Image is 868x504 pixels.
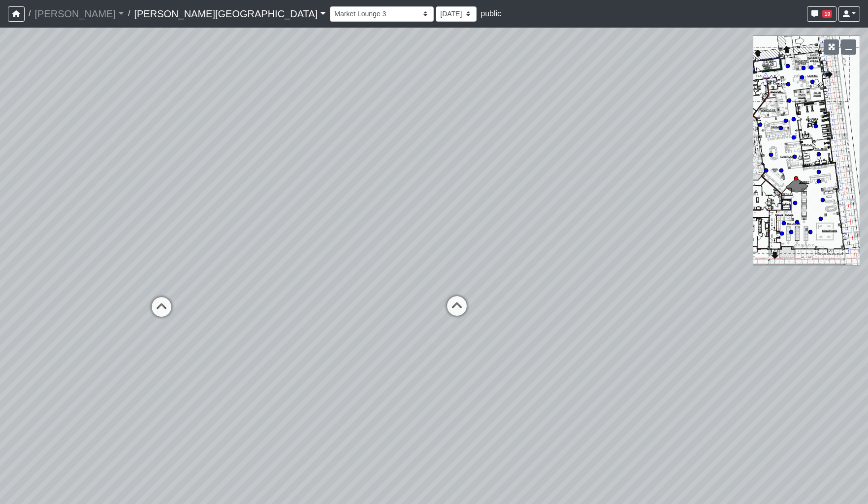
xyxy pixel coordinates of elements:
span: / [25,4,34,24]
span: / [124,4,134,24]
span: public [481,9,501,18]
a: [PERSON_NAME] [34,4,124,24]
a: [PERSON_NAME][GEOGRAPHIC_DATA] [134,4,326,24]
iframe: Ybug feedback widget [7,484,65,504]
button: 10 [807,6,836,22]
span: 10 [822,10,832,18]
